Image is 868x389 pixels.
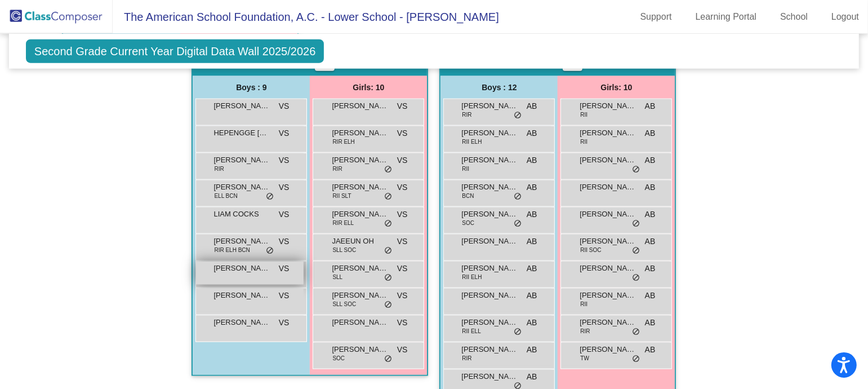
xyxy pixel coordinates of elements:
span: RIR [462,110,471,119]
span: AB [527,344,537,356]
span: do_not_disturb_alt [384,300,392,310]
span: VS [397,344,408,356]
span: VS [279,317,290,329]
button: Print Students Details [315,54,335,71]
span: [PERSON_NAME] [580,100,636,112]
span: [PERSON_NAME] [461,100,518,112]
span: RII ELL [462,327,480,335]
span: VS [397,317,408,329]
span: [PERSON_NAME] [213,154,270,166]
span: AB [527,371,537,383]
span: VS [397,236,408,247]
span: AB [645,154,656,166]
span: do_not_disturb_alt [514,192,522,201]
span: RIR [214,165,224,173]
span: [PERSON_NAME] [461,290,518,301]
span: AB [645,344,656,356]
span: VS [397,182,408,193]
span: AB [645,263,656,275]
span: [PERSON_NAME] [332,154,388,166]
span: RII SOC [580,246,601,254]
span: do_not_disturb_alt [384,273,392,282]
a: Logout [822,8,868,26]
span: LIAM COCKS [213,209,270,220]
span: [PERSON_NAME] [461,371,518,382]
span: do_not_disturb_alt [514,219,522,228]
span: AB [527,127,537,139]
span: do_not_disturb_alt [384,192,392,201]
span: [PERSON_NAME] [332,344,388,355]
span: AB [527,209,537,220]
span: RIR ELH [332,138,354,146]
span: AB [645,209,656,220]
a: Learning Portal [687,8,766,26]
span: [PERSON_NAME] [580,127,636,139]
span: [PERSON_NAME] [332,100,388,112]
span: VS [279,182,290,193]
span: [PERSON_NAME] [332,127,388,139]
a: School [771,8,817,26]
span: RII [580,138,587,146]
span: do_not_disturb_alt [632,328,640,337]
span: AB [527,100,537,112]
span: RIR [332,165,342,173]
span: [PERSON_NAME] [580,154,636,166]
span: do_not_disturb_alt [632,165,640,174]
span: [PERSON_NAME] [580,344,636,355]
span: AB [645,182,656,193]
span: VS [397,154,408,166]
span: do_not_disturb_alt [514,111,522,120]
span: [PERSON_NAME] [213,290,270,301]
span: VS [397,127,408,139]
span: [PERSON_NAME] [461,263,518,274]
span: [PERSON_NAME] [213,263,270,274]
span: [PERSON_NAME] [461,317,518,328]
span: [PERSON_NAME] [580,317,636,328]
span: VS [397,209,408,220]
span: RII ELH [462,273,482,281]
span: Second Grade Current Year Digital Data Wall 2025/2026 [26,39,324,63]
span: [PERSON_NAME] [580,236,636,247]
span: do_not_disturb_alt [384,219,392,228]
span: RIR [580,327,590,335]
div: Boys : 9 [193,76,310,99]
span: RII ELH [462,138,482,146]
span: RII [580,300,587,308]
span: [PERSON_NAME] [461,182,518,193]
span: do_not_disturb_alt [266,246,274,255]
span: SLL SOC [332,246,356,254]
span: VS [279,127,290,139]
span: RIR [462,354,471,363]
span: do_not_disturb_alt [514,328,522,337]
span: do_not_disturb_alt [632,355,640,364]
span: do_not_disturb_alt [384,355,392,364]
span: AB [527,317,537,329]
span: VS [397,100,408,112]
span: VS [397,290,408,302]
span: AB [645,290,656,302]
span: TW [580,354,589,363]
span: AB [645,127,656,139]
span: VS [279,100,290,112]
span: [PERSON_NAME] [580,209,636,220]
span: HEPENGGE [PERSON_NAME] [213,127,270,139]
div: Boys : 12 [440,76,558,99]
span: ELL BCN [214,192,237,200]
span: [PERSON_NAME] [580,182,636,193]
span: AB [527,263,537,275]
span: SLL SOC [332,300,356,308]
button: Print Students Details [563,54,582,71]
span: [PERSON_NAME] [332,209,388,220]
span: [PERSON_NAME] [461,209,518,220]
span: [PERSON_NAME] SAN [PERSON_NAME] [580,263,636,274]
span: JAEEUN OH [332,236,388,247]
a: Support [631,8,681,26]
span: VS [279,290,290,302]
span: [PERSON_NAME] [332,290,388,301]
span: do_not_disturb_alt [384,165,392,174]
span: RII SLT [332,192,351,200]
span: [PERSON_NAME] [332,182,388,193]
span: SOC [332,354,345,363]
span: AB [527,236,537,247]
span: AB [645,317,656,329]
